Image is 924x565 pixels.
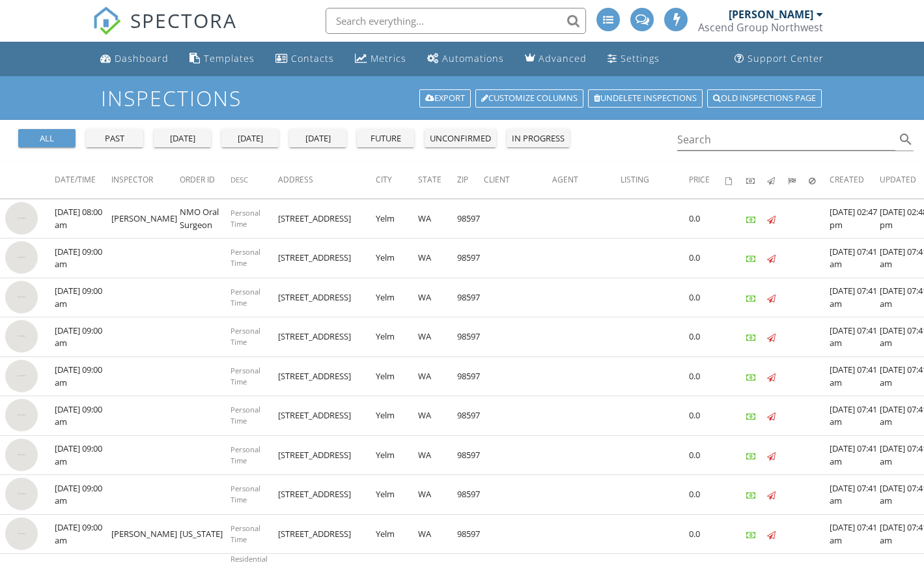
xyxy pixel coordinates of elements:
[898,132,914,147] i: search
[552,162,621,198] th: Agent: Not sorted.
[457,514,484,554] td: 98597
[457,278,484,317] td: 98597
[5,399,38,431] img: streetview
[457,239,484,278] td: 98597
[5,478,38,510] img: streetview
[130,7,237,34] span: SPECTORA
[418,162,457,198] th: State: Not sorted.
[278,514,376,554] td: [STREET_ADDRESS]
[18,129,76,147] button: all
[55,174,96,185] span: Date/Time
[278,396,376,436] td: [STREET_ADDRESS]
[55,396,111,436] td: [DATE] 09:00 am
[418,199,457,239] td: WA
[55,278,111,317] td: [DATE] 09:00 am
[231,175,248,184] span: Desc
[115,52,169,65] div: Dashboard
[539,52,587,65] div: Advanced
[5,360,38,392] img: streetview
[221,129,279,147] button: [DATE]
[376,199,418,239] td: Yelm
[23,132,70,145] div: all
[55,356,111,396] td: [DATE] 09:00 am
[767,162,788,198] th: Published: Not sorted.
[689,239,725,278] td: 0.0
[180,514,231,554] td: [US_STATE]
[5,241,38,274] img: streetview
[231,366,260,386] span: Personal Time
[707,89,822,108] a: Old inspections page
[278,239,376,278] td: [STREET_ADDRESS]
[689,435,725,475] td: 0.0
[154,129,211,147] button: [DATE]
[484,162,552,198] th: Client: Not sorted.
[55,239,111,278] td: [DATE] 09:00 am
[55,199,111,239] td: [DATE] 08:00 am
[5,320,38,353] img: streetview
[621,162,689,198] th: Listing: Not sorted.
[788,162,809,198] th: Submitted: Not sorted.
[278,435,376,475] td: [STREET_ADDRESS]
[457,435,484,475] td: 98597
[457,174,468,185] span: Zip
[457,396,484,436] td: 98597
[5,517,38,550] img: streetview
[830,162,880,198] th: Created: Not sorted.
[350,47,412,71] a: Metrics
[362,132,409,145] div: future
[419,89,471,108] a: Export
[418,435,457,475] td: WA
[180,199,231,239] td: NMO Oral Surgeon
[278,278,376,317] td: [STREET_ADDRESS]
[270,47,339,71] a: Contacts
[475,89,583,108] a: Customize Columns
[371,52,406,65] div: Metrics
[231,162,278,198] th: Desc: Not sorted.
[376,317,418,357] td: Yelm
[180,162,231,198] th: Order ID: Not sorted.
[457,162,484,198] th: Zip: Not sorted.
[278,174,313,185] span: Address
[376,514,418,554] td: Yelm
[746,162,767,198] th: Paid: Not sorted.
[457,199,484,239] td: 98597
[278,162,376,198] th: Address: Not sorted.
[278,475,376,515] td: [STREET_ADDRESS]
[418,278,457,317] td: WA
[326,8,586,34] input: Search everything...
[457,317,484,357] td: 98597
[520,47,592,71] a: Advanced
[204,52,255,65] div: Templates
[111,514,180,554] td: [PERSON_NAME]
[278,356,376,396] td: [STREET_ADDRESS]
[5,202,38,235] img: streetview
[376,356,418,396] td: Yelm
[376,396,418,436] td: Yelm
[677,129,896,151] input: Search
[698,21,823,34] div: Ascend Group Northwest
[809,162,830,198] th: Canceled: Not sorted.
[457,356,484,396] td: 98597
[111,174,153,185] span: Inspector
[418,356,457,396] td: WA
[830,317,880,357] td: [DATE] 07:41 am
[621,52,660,65] div: Settings
[689,317,725,357] td: 0.0
[830,278,880,317] td: [DATE] 07:41 am
[231,405,260,426] span: Personal Time
[231,287,260,308] span: Personal Time
[231,523,260,544] span: Personal Time
[231,247,260,268] span: Personal Time
[830,435,880,475] td: [DATE] 07:41 am
[418,317,457,357] td: WA
[725,162,746,198] th: Agreements signed: Not sorted.
[830,356,880,396] td: [DATE] 07:41 am
[418,239,457,278] td: WA
[422,47,509,71] a: Automations (Advanced)
[418,514,457,554] td: WA
[830,239,880,278] td: [DATE] 07:41 am
[418,475,457,515] td: WA
[5,281,38,313] img: streetview
[512,132,565,145] div: in progress
[231,208,260,229] span: Personal Time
